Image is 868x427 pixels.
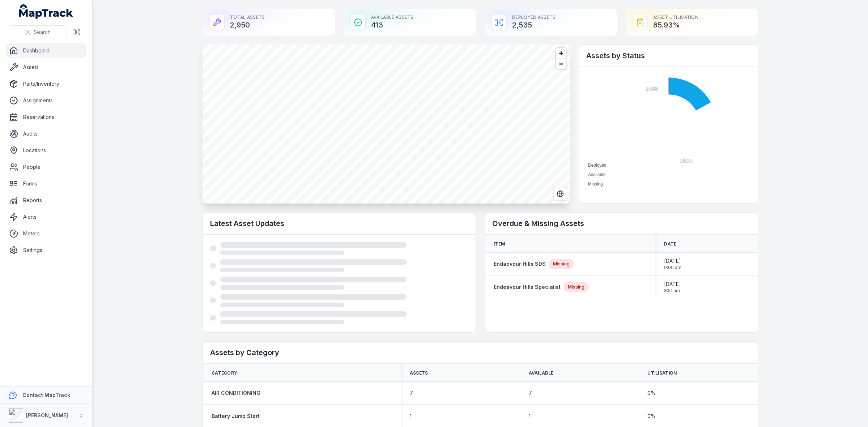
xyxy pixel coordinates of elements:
span: [DATE] [664,281,681,288]
a: MapTrack [19,4,73,19]
a: Audits [6,127,86,141]
span: 0 % [647,389,656,397]
div: Missing [549,259,574,269]
strong: [PERSON_NAME] [26,412,68,418]
span: [DATE] [664,257,681,265]
h2: Overdue & Missing Assets [492,218,750,229]
a: Meters [6,226,86,241]
span: Available [529,370,554,376]
a: Reservations [6,110,86,124]
button: Search [9,25,67,39]
a: Reports [6,193,86,208]
span: Date [664,241,676,247]
span: 7 [410,389,413,397]
a: Parts/Inventory [6,77,86,91]
span: Available [588,172,605,177]
h2: Latest Asset Updates [210,218,468,229]
a: Endaevour Hills SDS [494,260,546,268]
button: Zoom out [556,59,566,69]
span: Missing [588,182,603,187]
a: Settings [6,243,86,257]
span: 9:06 am [664,265,681,270]
time: 8/1/2025, 8:51:18 AM [664,281,681,294]
span: 7 [529,389,532,397]
a: Dashboard [6,43,86,58]
span: Deployed [588,163,607,168]
span: 1 [529,413,531,420]
span: Search [34,29,51,36]
a: AIR CONDITIONING [212,389,260,397]
a: Assets [6,60,86,74]
a: Assignments [6,93,86,108]
time: 8/1/2025, 9:06:46 AM [664,257,681,270]
a: Endeavour Hills Specialist [494,283,561,291]
span: Assets [410,370,428,376]
span: Category [212,370,237,376]
a: People [6,160,86,174]
a: Battery Jump Start [212,413,260,420]
a: Locations [6,143,86,158]
strong: Contact MapTrack [22,392,70,398]
span: Utilisation [647,370,677,376]
a: Alerts [6,210,86,224]
span: 8:51 am [664,288,681,294]
div: Missing [563,282,589,292]
span: 0 % [647,413,656,420]
button: Zoom in [556,48,566,59]
button: Switch to Satellite View [553,187,567,201]
h2: Assets by Status [586,51,750,61]
a: Forms [6,176,86,191]
span: Item [494,241,505,247]
span: 1 [410,413,412,420]
h2: Assets by Category [210,347,750,358]
canvas: Map [203,44,570,204]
